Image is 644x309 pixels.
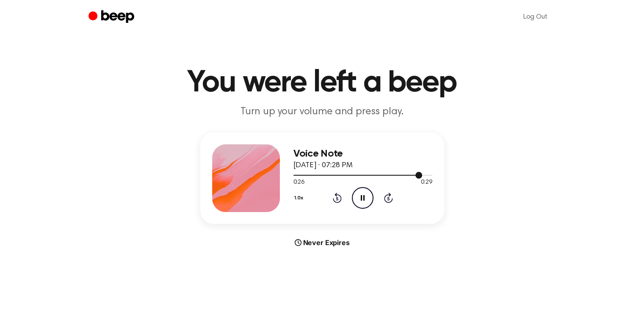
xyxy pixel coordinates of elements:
span: 0:29 [421,178,432,187]
h3: Voice Note [293,148,432,160]
p: Turn up your volume and press play. [160,105,485,119]
span: [DATE] · 07:28 PM [293,162,353,169]
div: Never Expires [200,237,444,248]
span: 0:26 [293,178,304,187]
h1: You were left a beep [105,68,539,98]
a: Beep [88,9,136,25]
a: Log Out [515,7,556,27]
button: 1.0x [293,191,307,205]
